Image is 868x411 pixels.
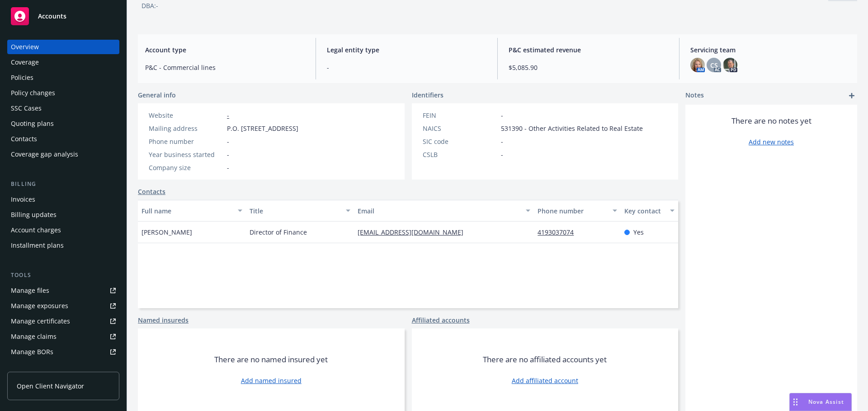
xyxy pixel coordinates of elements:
[149,124,223,133] div: Mailing address
[227,124,298,133] span: P.O. [STREET_ADDRESS]
[538,206,607,216] div: Phone number
[246,200,354,222] button: Title
[7,238,119,253] a: Installment plans
[7,116,119,131] a: Quoting plans
[149,137,223,146] div: Phone number
[7,329,119,344] a: Manage claims
[7,223,119,237] a: Account charges
[138,90,176,100] span: General info
[11,192,35,207] div: Invoices
[690,45,850,55] span: Servicing team
[7,132,119,146] a: Contacts
[149,163,223,172] div: Company size
[7,101,119,115] a: SSC Cases
[7,299,119,313] a: Manage exposures
[145,63,305,72] span: P&C - Commercial lines
[7,180,119,189] div: Billing
[731,115,811,126] span: There are no notes yet
[483,354,607,365] span: There are no affiliated accounts yet
[7,147,119,162] a: Coverage gap analysis
[11,101,42,115] div: SSC Cases
[250,206,340,216] div: Title
[38,13,66,20] span: Accounts
[423,124,497,133] div: NAICS
[358,206,520,216] div: Email
[142,206,232,216] div: Full name
[534,200,620,222] button: Phone number
[227,163,229,172] span: -
[11,40,39,54] div: Overview
[423,111,497,120] div: FEIN
[142,1,158,10] div: DBA: -
[7,40,119,54] a: Overview
[412,315,470,325] a: Affiliated accounts
[7,360,119,374] a: Summary of insurance
[790,393,801,411] div: Drag to move
[7,86,119,100] a: Policy changes
[509,63,668,72] span: $5,085.90
[7,192,119,207] a: Invoices
[624,206,665,216] div: Key contact
[11,314,70,328] div: Manage certificates
[11,299,68,313] div: Manage exposures
[241,376,302,385] a: Add named insured
[501,111,503,120] span: -
[11,360,80,374] div: Summary of insurance
[710,60,718,70] span: CS
[509,45,668,55] span: P&C estimated revenue
[327,45,486,55] span: Legal entity type
[749,137,794,147] a: Add new notes
[7,4,119,29] a: Accounts
[501,150,503,159] span: -
[11,70,33,85] div: Policies
[412,90,443,100] span: Identifiers
[7,55,119,69] a: Coverage
[354,200,534,222] button: Email
[11,116,54,131] div: Quoting plans
[11,147,78,162] div: Coverage gap analysis
[7,70,119,85] a: Policies
[685,90,704,101] span: Notes
[11,55,39,69] div: Coverage
[138,187,165,196] a: Contacts
[11,345,53,359] div: Manage BORs
[227,137,229,146] span: -
[538,228,581,236] a: 4193037074
[138,200,246,222] button: Full name
[846,90,857,101] a: add
[501,124,643,133] span: 531390 - Other Activities Related to Real Estate
[149,111,223,120] div: Website
[250,227,307,237] span: Director of Finance
[149,150,223,159] div: Year business started
[11,238,64,253] div: Installment plans
[7,208,119,222] a: Billing updates
[17,381,84,391] span: Open Client Navigator
[11,132,37,146] div: Contacts
[723,58,737,72] img: photo
[214,354,328,365] span: There are no named insured yet
[227,150,229,159] span: -
[621,200,678,222] button: Key contact
[423,150,497,159] div: CSLB
[633,227,644,237] span: Yes
[423,137,497,146] div: SIC code
[11,86,55,100] div: Policy changes
[11,329,57,344] div: Manage claims
[11,223,61,237] div: Account charges
[501,137,503,146] span: -
[138,315,189,325] a: Named insureds
[512,376,578,385] a: Add affiliated account
[145,45,305,55] span: Account type
[7,314,119,328] a: Manage certificates
[7,345,119,359] a: Manage BORs
[358,228,471,236] a: [EMAIL_ADDRESS][DOMAIN_NAME]
[789,393,852,411] button: Nova Assist
[227,111,229,120] a: -
[11,283,49,298] div: Manage files
[7,283,119,298] a: Manage files
[327,63,486,72] span: -
[142,227,192,237] span: [PERSON_NAME]
[7,271,119,280] div: Tools
[690,58,705,72] img: photo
